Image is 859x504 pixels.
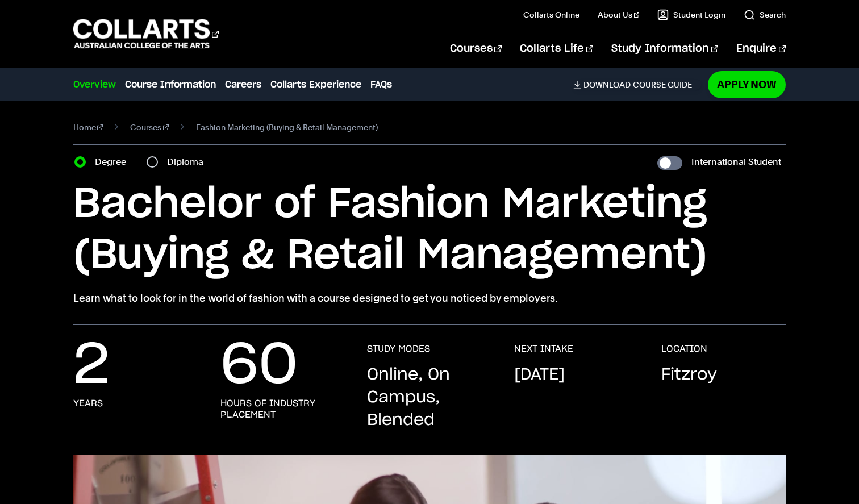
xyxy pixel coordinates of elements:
[691,154,781,170] label: International Student
[220,398,345,420] h3: Hours of industry placement
[125,78,216,91] a: Course Information
[661,364,717,386] p: Fitzroy
[370,78,392,91] a: FAQs
[708,71,786,98] a: Apply Now
[73,343,110,389] p: 2
[657,9,725,20] a: Student Login
[95,154,133,170] label: Degree
[73,18,219,50] div: Go to homepage
[573,80,701,90] a: DownloadCourse Guide
[367,364,491,432] p: Online, On Campus, Blended
[130,119,169,135] a: Courses
[611,30,718,68] a: Study Information
[598,9,640,20] a: About Us
[73,290,786,306] p: Learn what to look for in the world of fashion with a course designed to get you noticed by emplo...
[744,9,786,20] a: Search
[196,119,378,135] span: Fashion Marketing (Buying & Retail Management)
[523,9,579,20] a: Collarts Online
[450,30,502,68] a: Courses
[167,154,210,170] label: Diploma
[73,119,103,135] a: Home
[73,398,103,409] h3: years
[661,343,707,355] h3: LOCATION
[514,343,573,355] h3: NEXT INTAKE
[220,343,298,389] p: 60
[514,364,565,386] p: [DATE]
[73,78,116,91] a: Overview
[520,30,593,68] a: Collarts Life
[367,343,430,355] h3: STUDY MODES
[270,78,361,91] a: Collarts Experience
[225,78,261,91] a: Careers
[583,80,631,90] span: Download
[736,30,786,68] a: Enquire
[73,179,786,281] h1: Bachelor of Fashion Marketing (Buying & Retail Management)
